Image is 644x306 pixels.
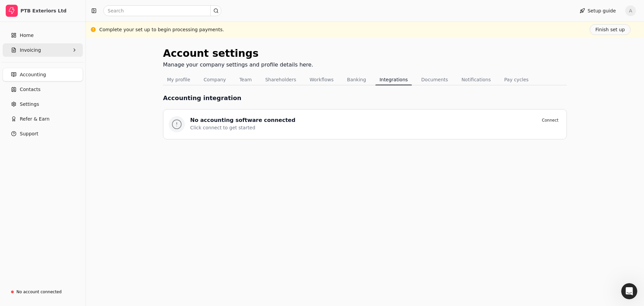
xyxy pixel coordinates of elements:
a: Accounting [3,68,83,81]
nav: Tabs [163,74,567,85]
button: Finish set up [590,24,631,35]
input: Search [103,5,221,16]
h1: Accounting integration [163,93,241,102]
button: Invoicing [3,43,83,57]
button: Connect [539,116,561,124]
span: Contacts [20,86,41,93]
span: Support [20,130,38,137]
button: Pay cycles [500,74,533,85]
button: Company [200,74,230,85]
span: Invoicing [20,47,41,54]
button: Banking [343,74,370,85]
div: No accounting software connected [190,116,296,124]
button: Refer & Earn [3,112,83,126]
span: Accounting [20,71,46,78]
a: Contacts [3,83,83,96]
a: Home [3,29,83,42]
button: Notifications [458,74,495,85]
div: PTB Exteriors Ltd [20,7,80,14]
span: Refer & Earn [20,116,50,123]
button: A [625,5,636,16]
button: Support [3,127,83,140]
button: My profile [163,74,194,85]
a: Settings [3,97,83,111]
button: Workflows [306,74,338,85]
div: No account connected [16,289,62,295]
button: Setup guide [574,5,621,16]
div: Account settings [163,46,313,61]
span: Home [20,32,34,39]
button: Integrations [375,74,412,85]
a: No account connected [3,286,83,298]
button: Shareholders [261,74,300,85]
div: Click connect to get started [190,124,561,131]
button: Documents [417,74,452,85]
span: Settings [20,101,39,108]
button: Team [235,74,256,85]
div: Manage your company settings and profile details here. [163,61,313,69]
iframe: Intercom live chat [621,283,637,299]
div: Complete your set up to begin processing payments. [99,26,224,33]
